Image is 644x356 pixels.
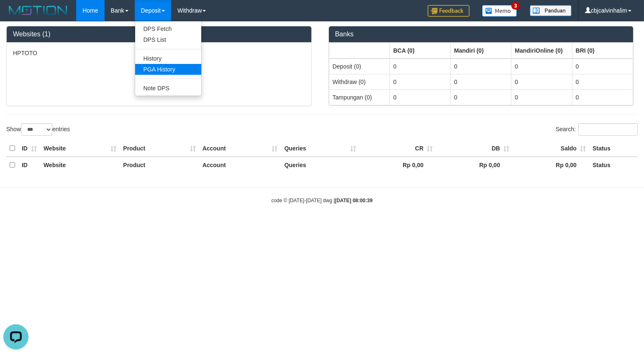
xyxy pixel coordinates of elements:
[135,34,201,45] a: DPS List
[390,89,450,105] td: 0
[390,74,450,89] td: 0
[329,43,390,58] th: Group: activate to sort column ascending
[281,157,359,173] th: Queries
[513,140,589,157] th: Saldo
[511,89,572,105] td: 0
[511,43,572,58] th: Group: activate to sort column ascending
[482,5,517,17] img: Button%20Memo.svg
[390,43,450,58] th: Group: activate to sort column ascending
[199,157,281,173] th: Account
[18,140,40,157] th: ID
[281,140,359,157] th: Queries
[513,157,589,173] th: Rp 0,00
[120,140,199,157] th: Product
[21,123,52,136] select: Showentries
[329,74,390,89] td: Withdraw (0)
[135,83,201,94] a: Note DPS
[135,23,201,34] a: DPS Fetch
[578,123,638,136] input: Search:
[135,53,201,64] a: History
[40,140,120,157] th: Website
[436,140,513,157] th: DB
[13,49,305,57] p: HPTOTO
[359,157,436,173] th: Rp 0,00
[589,140,638,157] th: Status
[3,3,28,28] button: Open LiveChat chat widget
[135,64,201,75] a: PGA History
[451,89,511,105] td: 0
[572,74,633,89] td: 0
[530,5,572,16] img: panduan.png
[18,157,40,173] th: ID
[359,140,436,157] th: CR
[199,140,281,157] th: Account
[511,2,520,10] span: 3
[13,31,305,38] h3: Websites (1)
[335,31,627,38] h3: Banks
[572,89,633,105] td: 0
[329,89,390,105] td: Tampungan (0)
[6,123,70,136] label: Show entries
[451,58,511,74] td: 0
[511,58,572,74] td: 0
[329,58,390,74] td: Deposit (0)
[335,198,372,203] strong: [DATE] 08:00:39
[6,4,70,17] img: MOTION_logo.png
[572,43,633,58] th: Group: activate to sort column ascending
[511,74,572,89] td: 0
[390,58,450,74] td: 0
[589,157,638,173] th: Status
[451,74,511,89] td: 0
[272,198,373,203] small: code © [DATE]-[DATE] dwg |
[436,157,513,173] th: Rp 0,00
[556,123,638,136] label: Search:
[120,157,199,173] th: Product
[451,43,511,58] th: Group: activate to sort column ascending
[40,157,120,173] th: Website
[572,58,633,74] td: 0
[428,5,470,17] img: Feedback.jpg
